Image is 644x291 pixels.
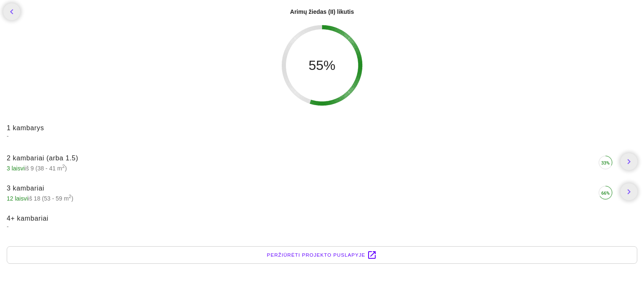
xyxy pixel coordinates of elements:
span: 12 laisvi [7,195,28,202]
div: Arimų žiedas (II) likutis [290,8,354,16]
span: 4+ kambariai [7,215,49,222]
i: chevron_right [624,157,634,167]
span: iš 9 (38 - 41 m ) [7,162,597,172]
span: 1 kambarys [7,124,44,131]
span: - [7,132,637,140]
sup: 2 [69,193,71,199]
a: chevron_right [621,153,637,170]
a: chevron_left [3,3,20,20]
i: launch [367,250,377,260]
a: chevron_right [621,183,637,200]
span: 3 kambariai [7,185,44,192]
img: 33 [597,154,614,171]
span: 2 kambariai (arba 1.5) [7,155,78,162]
img: 66 [597,184,614,201]
span: - [7,223,637,230]
span: 3 laisvi [7,165,25,172]
i: chevron_right [624,187,634,197]
div: 55% [309,61,335,70]
span: iš 18 (53 - 59 m ) [7,193,597,202]
sup: 2 [62,163,65,169]
span: Peržiūrėti projekto puslapyje [267,251,366,259]
i: chevron_left [7,7,17,17]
